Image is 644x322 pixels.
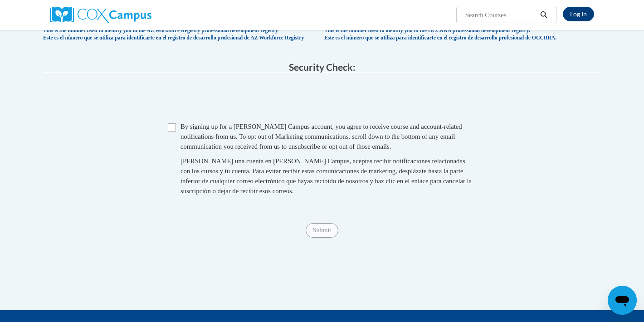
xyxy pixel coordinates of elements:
div: This is the number used to identify you in the OCCRRA professional development registry. Este es ... [324,27,601,42]
div: This is the number used to identify you in the AZ Workforce Registry professional development reg... [43,27,320,42]
input: Search Courses [464,10,537,20]
span: [PERSON_NAME] una cuenta en [PERSON_NAME] Campus, aceptas recibir notificaciones relacionadas con... [181,157,472,195]
span: By signing up for a [PERSON_NAME] Campus account, you agree to receive course and account-related... [181,123,462,150]
iframe: Button to launch messaging window [608,286,637,315]
a: Log In [563,7,594,21]
img: Cox Campus [50,7,151,23]
iframe: reCAPTCHA [253,82,391,117]
span: Security Check: [289,61,356,73]
input: Submit [306,223,338,238]
button: Search [537,10,551,20]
